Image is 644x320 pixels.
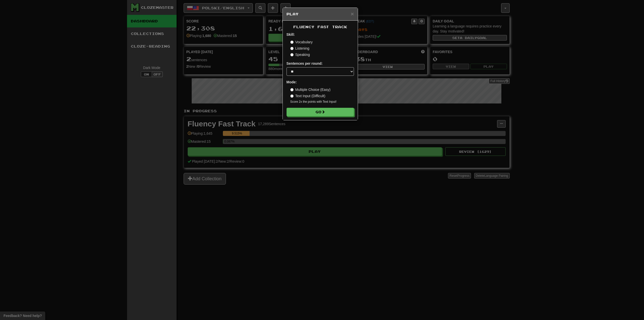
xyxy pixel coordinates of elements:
input: Speaking [290,53,294,56]
input: Text Input (Difficult) [290,94,294,98]
label: Sentences per round: [287,61,323,66]
h5: Play [287,12,354,17]
button: Go [287,108,354,116]
label: Speaking [290,52,310,57]
input: Multiple Choice (Easy) [290,88,294,91]
label: Multiple Choice (Easy) [290,87,331,92]
button: Close [351,11,354,16]
input: Vocabulary [290,41,294,44]
span: × [351,11,354,17]
strong: Mode: [287,80,297,84]
span: Fluency Fast Track [293,25,347,29]
small: Score 2x the points with Text Input ! [290,100,354,104]
label: Listening [290,46,309,51]
label: Text Input (Difficult) [290,93,326,98]
input: Listening [290,47,294,50]
label: Vocabulary [290,40,313,45]
strong: Skill: [287,32,295,37]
